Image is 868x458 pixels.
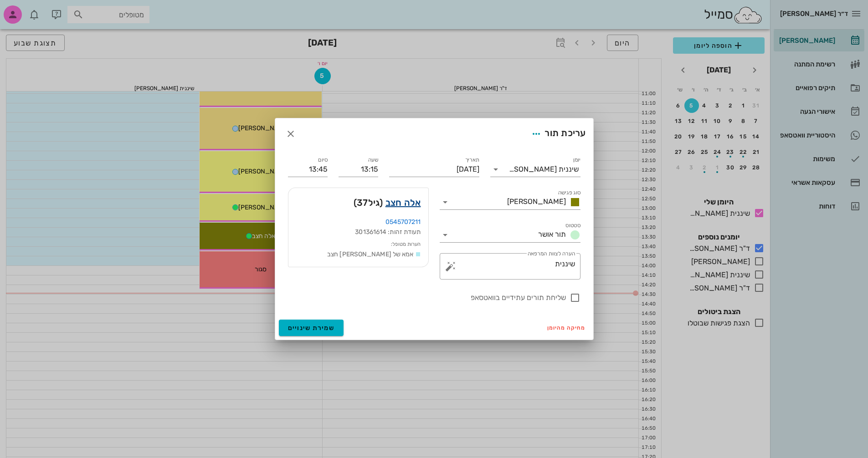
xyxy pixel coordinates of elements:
[527,250,575,257] label: הערה לצוות המרפאה
[565,222,580,229] label: סטטוס
[538,230,566,239] span: תור אושר
[288,293,566,302] label: שליחת תורים עתידיים בוואטסאפ
[385,218,421,226] a: 0545707211
[296,227,421,237] div: תעודת זהות: 301361614
[490,162,580,177] div: יומןשיננית [PERSON_NAME]
[440,228,580,242] div: סטטוסתור אושר
[279,320,344,336] button: שמירת שינויים
[318,157,328,163] label: סיום
[547,325,586,331] span: מחיקה מהיומן
[544,321,590,334] button: מחיקה מהיומן
[558,189,580,196] label: סוג פגישה
[465,157,479,163] label: תאריך
[391,241,421,247] small: הערות מטופל:
[385,195,421,210] a: אלה חצב
[288,324,335,332] span: שמירת שינויים
[354,195,383,210] span: (גיל )
[368,157,378,163] label: שעה
[327,250,413,258] span: אמא של [PERSON_NAME] חצב
[507,197,566,206] span: [PERSON_NAME]
[528,126,586,142] div: עריכת תור
[357,197,368,208] span: 37
[509,165,579,173] div: שיננית [PERSON_NAME]
[573,157,580,163] label: יומן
